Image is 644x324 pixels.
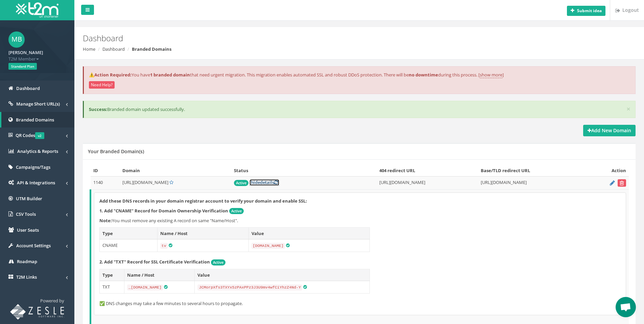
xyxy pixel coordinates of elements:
[16,117,54,123] span: Branded Domains
[16,132,44,138] span: QR Codes
[120,165,231,177] th: Domain
[248,227,369,239] th: Value
[160,243,168,249] code: tv
[626,106,630,113] button: ×
[234,180,248,186] span: Active
[99,217,621,224] p: You must remove any existing A record on same "Name/Host".
[127,284,163,291] code: _[DOMAIN_NAME]
[40,298,64,304] span: Powered by
[16,195,42,202] span: UTM Builder
[478,177,586,190] td: [URL][DOMAIN_NAME]
[83,46,95,52] a: Home
[377,165,478,177] th: 404 redirect URL
[16,164,50,170] span: Campaigns/Tags
[231,165,377,177] th: Status
[478,165,586,177] th: Base/TLD redirect URL
[89,106,107,112] b: Success:
[89,72,132,78] strong: ⚠️Action Required:
[91,177,120,190] td: 1140
[10,304,64,320] img: T2M URL Shortener powered by Zesle Software Inc.
[157,227,248,239] th: Name / Host
[251,179,260,185] span: hide
[122,179,168,185] span: [URL][DOMAIN_NAME]
[89,81,115,89] button: Need Help?
[100,227,158,239] th: Type
[8,31,25,48] span: MB
[8,63,37,70] span: Standard Plan
[16,2,58,18] img: T2M
[100,281,124,294] td: TXT
[17,180,55,186] span: API & Integrations
[99,198,307,204] strong: Add these DNS records in your domain registrar account to verify your domain and enable SSL:
[583,125,636,136] a: Add New Domain
[249,179,279,186] a: [hidedetails]
[169,179,173,185] a: Set Default
[100,269,124,281] th: Type
[377,177,478,190] td: [URL][DOMAIN_NAME]
[8,56,66,62] span: T2M Member
[16,242,51,249] span: Account Settings
[16,85,40,91] span: Dashboard
[16,274,37,280] span: T2M Links
[102,46,125,52] a: Dashboard
[100,239,158,252] td: CNAME
[99,259,210,265] strong: 2. Add "TXT" Record for SSL Certificate Verification
[17,258,37,264] span: Roadmap
[91,165,120,177] th: ID
[83,101,636,118] div: Branded domain updated successfully.
[150,72,190,78] strong: 1 branded domain
[89,72,630,78] p: You have that need urgent migration. This migration enables automated SSL and robust DDoS protect...
[480,72,502,78] a: show more
[16,211,36,217] span: CSV Tools
[195,269,370,281] th: Value
[229,208,244,214] span: Active
[8,48,66,62] a: [PERSON_NAME] T2M Member
[17,227,39,233] span: User Seats
[252,243,285,249] code: [DOMAIN_NAME]
[132,46,171,52] strong: Branded Domains
[88,149,144,154] h5: Your Branded Domain(s)
[616,297,636,317] a: Open chat
[8,49,43,55] strong: [PERSON_NAME]
[99,208,228,214] strong: 1. Add "CNAME" Record for Domain Ownership Verification
[409,72,438,78] strong: no downtime
[586,165,629,177] th: Action
[577,8,602,14] b: Submit idea
[16,101,60,107] span: Manage Short URL(s)
[124,269,194,281] th: Name / Host
[83,34,542,43] h2: Dashboard
[567,6,605,16] button: Submit idea
[35,132,44,139] span: v2
[211,259,225,265] span: Active
[99,217,112,224] b: Note:
[588,127,631,134] strong: Add New Domain
[17,148,58,154] span: Analytics & Reports
[197,284,302,291] code: JCMorpXfs3TXYx5zPAxPPz3J3U9mv4wfCiYhzZ4Nd-Y
[99,300,621,307] p: ✅ DNS changes may take a few minutes to several hours to propagate.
